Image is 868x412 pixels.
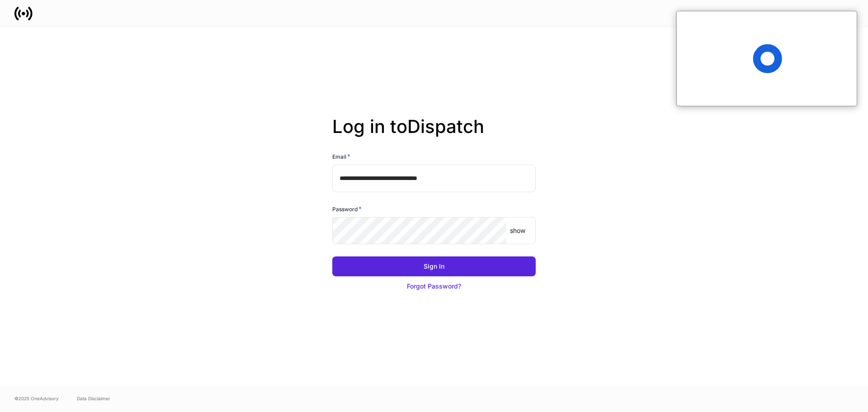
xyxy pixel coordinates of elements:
[332,256,536,276] button: Sign In
[510,226,525,235] p: show
[407,282,461,291] div: Forgot Password?
[753,44,782,73] span: Loading
[14,395,59,402] span: © 2025 OneAdvisory
[77,395,110,402] a: Data Disclaimer
[332,152,350,161] h6: Email
[332,276,536,296] button: Forgot Password?
[332,116,536,152] h2: Log in to Dispatch
[332,204,362,213] h6: Password
[424,262,444,271] div: Sign In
